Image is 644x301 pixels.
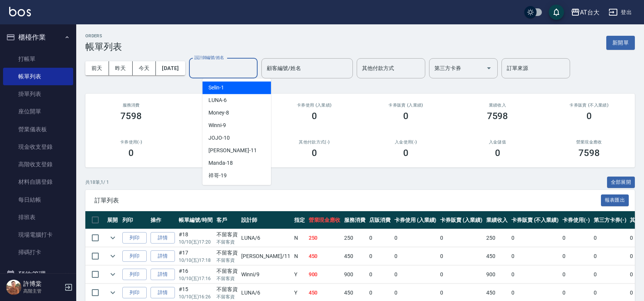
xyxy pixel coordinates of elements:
h3: 0 [403,148,409,158]
h3: 0 [586,111,592,121]
div: AT台大 [580,8,599,17]
h3: 帳單列表 [85,41,122,52]
h3: 0 [312,148,317,158]
a: 詳情 [151,269,175,280]
td: 450 [484,247,509,265]
td: 0 [509,266,561,283]
td: 0 [392,266,439,283]
label: 設計師編號/姓名 [194,55,224,61]
p: 不留客資 [216,293,238,300]
td: #16 [177,266,215,283]
span: JOJO -10 [208,134,230,142]
td: 0 [392,229,439,247]
td: 0 [438,266,484,283]
span: Winni -9 [208,121,226,129]
a: 營業儀表板 [3,121,73,138]
td: 0 [592,266,628,283]
td: [PERSON_NAME] /11 [239,247,292,265]
button: 登出 [606,5,635,19]
div: 不留客資 [216,267,238,275]
a: 每日結帳 [3,191,73,209]
button: 全部展開 [607,177,635,188]
h2: 其他付款方式(-) [278,140,351,145]
h2: 業績收入 [461,103,534,108]
p: 10/10 (五) 17:16 [179,275,213,282]
th: 卡券使用(-) [561,211,592,229]
th: 店販消費 [367,211,392,229]
a: 帳單列表 [3,68,73,85]
a: 詳情 [151,250,175,262]
td: 0 [392,247,439,265]
button: 新開單 [606,36,635,50]
h5: 許博棠 [23,280,62,288]
a: 材料自購登錄 [3,173,73,191]
p: 高階主管 [23,288,62,295]
h2: 卡券使用(-) [95,140,168,145]
button: expand row [107,287,119,298]
th: 設計師 [239,211,292,229]
td: 0 [438,247,484,265]
h3: 7598 [487,111,508,121]
td: 250 [342,229,367,247]
th: 列印 [120,211,149,229]
td: #18 [177,229,215,247]
th: 第三方卡券(-) [592,211,628,229]
button: Open [483,62,495,74]
th: 卡券販賣 (入業績) [438,211,484,229]
td: N [292,229,307,247]
a: 高階收支登錄 [3,156,73,173]
p: 不留客資 [216,239,238,245]
a: 排班表 [3,209,73,226]
img: Logo [9,7,31,16]
p: 10/10 (五) 17:18 [179,257,213,264]
a: 報表匯出 [601,196,629,204]
img: Person [6,280,21,295]
td: Y [292,266,307,283]
td: N [292,247,307,265]
td: LUNA /6 [239,229,292,247]
td: 900 [307,266,343,283]
a: 打帳單 [3,50,73,68]
td: 900 [342,266,367,283]
td: 0 [509,247,561,265]
td: Winni /9 [239,266,292,283]
span: [PERSON_NAME] -11 [208,147,256,154]
button: 昨天 [109,61,133,75]
button: expand row [107,232,119,244]
th: 業績收入 [484,211,509,229]
td: 0 [438,229,484,247]
button: 報表匯出 [601,194,629,206]
span: Manda -18 [208,159,233,167]
td: 0 [592,229,628,247]
span: 訂單列表 [95,197,601,204]
h2: 卡券使用 (入業績) [278,103,351,108]
td: 0 [367,229,392,247]
td: 900 [484,266,509,283]
p: 不留客資 [216,275,238,282]
button: 今天 [133,61,156,75]
h2: 卡券販賣 (入業績) [369,103,442,108]
h2: 店販消費 [186,103,259,108]
a: 詳情 [151,287,175,299]
td: 0 [561,229,592,247]
button: AT台大 [568,5,602,20]
p: 不留客資 [216,257,238,264]
div: 不留客資 [216,249,238,257]
div: 不留客資 [216,285,238,293]
td: 0 [509,229,561,247]
h3: 0 [128,148,134,158]
button: 列印 [122,269,147,280]
td: 0 [561,266,592,283]
th: 卡券販賣 (不入業績) [509,211,561,229]
span: Money -8 [208,109,229,117]
div: 不留客資 [216,231,238,239]
h3: 7598 [578,148,600,158]
button: 列印 [122,250,147,262]
h2: 入金儲值 [461,140,534,145]
td: 0 [561,247,592,265]
th: 客戶 [215,211,240,229]
h2: ORDERS [85,33,122,38]
span: Selin -1 [208,84,224,92]
h3: 0 [495,148,500,158]
td: #17 [177,247,215,265]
